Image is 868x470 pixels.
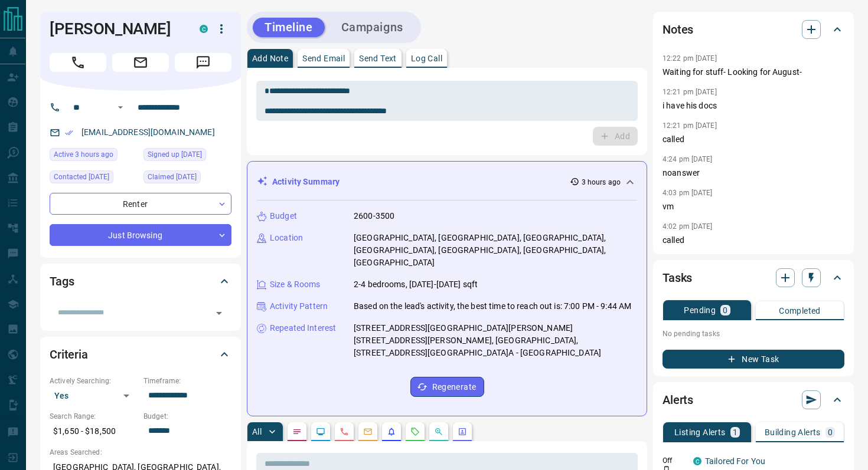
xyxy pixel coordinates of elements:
[663,15,844,44] div: Notes
[50,411,138,422] p: Search Range:
[143,376,231,386] p: Timeframe:
[252,54,288,63] p: Add Note
[329,18,415,37] button: Campaigns
[723,306,727,314] p: 0
[148,171,197,183] span: Claimed [DATE]
[50,224,231,246] div: Just Browsing
[684,306,716,314] p: Pending
[50,19,182,38] h1: [PERSON_NAME]
[663,121,717,130] p: 12:21 pm [DATE]
[113,100,128,114] button: Open
[272,176,340,188] p: Activity Summary
[410,427,420,436] svg: Requests
[143,148,231,165] div: Tue May 27 2025
[663,390,693,409] h2: Alerts
[340,427,349,436] svg: Calls
[663,20,693,39] h2: Notes
[270,210,297,222] p: Budget
[779,307,821,315] p: Completed
[50,386,138,405] div: Yes
[663,455,686,466] p: Off
[354,322,637,359] p: [STREET_ADDRESS][GEOGRAPHIC_DATA][PERSON_NAME][STREET_ADDRESS][PERSON_NAME], [GEOGRAPHIC_DATA], [...
[663,268,692,287] h2: Tasks
[50,376,138,386] p: Actively Searching:
[112,53,169,72] span: Email
[663,88,717,96] p: 12:21 pm [DATE]
[50,340,231,369] div: Criteria
[663,201,844,213] p: vm
[143,411,231,422] p: Budget:
[200,25,208,33] div: condos.ca
[663,264,844,292] div: Tasks
[410,377,484,397] button: Regenerate
[434,427,443,436] svg: Opportunities
[663,189,713,197] p: 4:03 pm [DATE]
[733,428,738,436] p: 1
[252,428,262,436] p: All
[316,427,325,436] svg: Lead Browsing Activity
[663,100,844,112] p: i have his docs
[663,133,844,146] p: called
[211,305,227,321] button: Open
[354,210,394,222] p: 2600-3500
[354,278,478,291] p: 2-4 bedrooms, [DATE]-[DATE] sqft
[270,300,328,313] p: Activity Pattern
[50,272,74,291] h2: Tags
[50,170,138,187] div: Thu Aug 07 2025
[411,54,442,63] p: Log Call
[292,427,302,436] svg: Notes
[458,427,467,436] svg: Agent Actions
[663,325,844,343] p: No pending tasks
[663,234,844,246] p: called
[828,428,833,436] p: 0
[582,177,621,188] p: 3 hours ago
[363,427,373,436] svg: Emails
[663,350,844,369] button: New Task
[354,300,631,313] p: Based on the lead's activity, the best time to reach out is: 7:00 PM - 9:44 AM
[143,170,231,187] div: Tue May 27 2025
[253,18,325,37] button: Timeline
[81,127,215,137] a: [EMAIL_ADDRESS][DOMAIN_NAME]
[175,53,231,72] span: Message
[50,422,138,441] p: $1,650 - $18,500
[270,232,303,244] p: Location
[674,428,726,436] p: Listing Alerts
[257,171,637,193] div: Activity Summary3 hours ago
[705,456,765,466] a: Tailored For You
[54,171,109,183] span: Contacted [DATE]
[663,167,844,179] p: noanswer
[663,155,713,163] p: 4:24 pm [DATE]
[50,267,231,295] div: Tags
[270,322,336,334] p: Repeated Interest
[270,278,321,291] p: Size & Rooms
[302,54,345,63] p: Send Email
[148,149,202,160] span: Signed up [DATE]
[50,53,106,72] span: Call
[693,457,701,465] div: condos.ca
[50,148,138,165] div: Tue Aug 12 2025
[50,193,231,215] div: Renter
[663,222,713,231] p: 4:02 pm [DATE]
[765,428,821,436] p: Building Alerts
[359,54,397,63] p: Send Text
[663,66,844,78] p: Waiting for stuff- Looking for August-
[50,447,231,458] p: Areas Searched:
[663,386,844,414] div: Alerts
[354,232,637,269] p: [GEOGRAPHIC_DATA], [GEOGRAPHIC_DATA], [GEOGRAPHIC_DATA], [GEOGRAPHIC_DATA], [GEOGRAPHIC_DATA], [G...
[65,129,73,137] svg: Email Verified
[663,54,717,63] p: 12:22 pm [DATE]
[54,149,113,160] span: Active 3 hours ago
[387,427,396,436] svg: Listing Alerts
[50,345,88,364] h2: Criteria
